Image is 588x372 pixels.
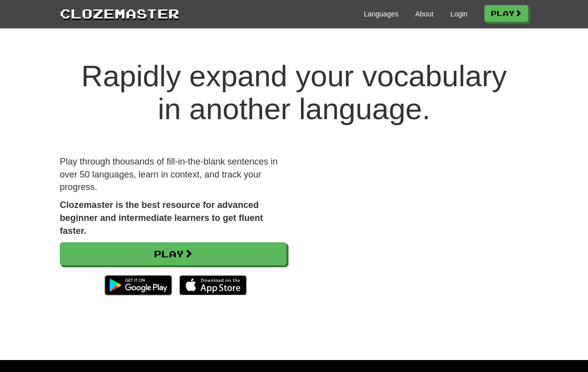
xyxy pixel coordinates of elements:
a: Languages [364,9,398,19]
strong: Clozemaster is the best resource for advanced beginner and intermediate learners to get fluent fa... [60,200,263,235]
a: Play [60,242,287,265]
img: Download_on_the_App_Store_Badge_US-UK_135x40-25178aeef6eb6b83b96f5f2d004eda3bffbb37122de64afbaef7... [179,275,247,295]
p: Play through thousands of fill-in-the-blank sentences in over 50 languages, learn in context, and... [60,156,287,194]
img: Get it on Google Play [100,270,177,300]
a: Login [450,9,467,19]
a: About [415,9,434,19]
a: Play [484,5,528,22]
a: Clozemaster [60,4,179,22]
